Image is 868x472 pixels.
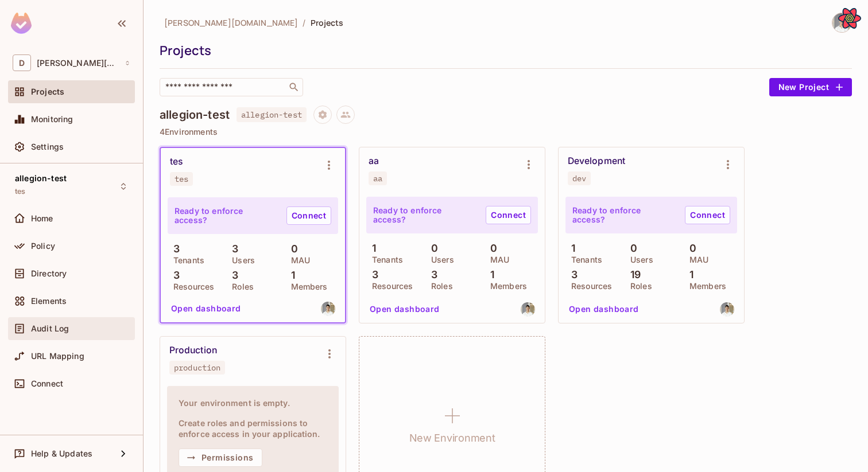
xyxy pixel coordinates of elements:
p: 0 [285,243,298,255]
div: tes [170,156,183,167]
span: [PERSON_NAME][DOMAIN_NAME] [164,17,298,28]
span: Workspace: dan.permit.io [37,58,119,68]
p: 4 Environments [160,127,852,136]
button: Open dashboard [564,301,644,319]
p: Roles [625,282,652,291]
div: production [174,363,220,372]
p: 0 [625,243,637,254]
div: aa [369,155,379,167]
div: aa [373,174,382,183]
span: allegion-test [15,174,67,183]
button: Open React Query Devtools [838,7,861,30]
p: Tenants [565,255,602,264]
span: Directory [31,269,67,278]
p: 3 [168,270,180,281]
p: 3 [168,243,180,255]
span: Projects [31,87,64,96]
p: 1 [565,243,575,254]
h1: New Environment [409,430,495,447]
p: MAU [285,256,310,265]
img: omer@permit.io [521,302,535,317]
button: New Project [769,78,852,96]
button: Open dashboard [166,300,246,318]
span: Monitoring [31,115,73,124]
p: 1 [485,269,494,280]
div: Production [169,345,217,356]
p: Users [625,255,653,264]
button: Open dashboard [365,301,444,319]
button: Permissions [179,448,262,467]
p: Members [285,282,328,291]
button: Environment settings [716,153,739,176]
p: 3 [366,269,378,280]
div: Projects [160,42,846,59]
p: MAU [485,255,509,264]
span: D [13,54,31,71]
a: Connect [685,206,730,224]
button: Environment settings [517,153,540,176]
span: Projects [311,17,344,28]
a: Connect [286,206,331,225]
p: 0 [425,243,438,254]
span: URL Mapping [31,352,84,361]
img: Omer Zuarets [832,13,851,32]
li: / [303,17,305,28]
p: Ready to enforce access? [572,206,676,224]
p: Tenants [168,256,204,265]
p: 0 [485,243,497,254]
button: Environment settings [317,154,340,177]
h4: Create roles and permissions to enforce access in your application. [179,418,327,439]
h4: Your environment is empty. [179,397,327,408]
p: 3 [425,269,437,280]
p: Members [485,282,527,291]
img: omer@permit.io [720,302,734,317]
p: Roles [226,282,254,291]
p: MAU [684,255,708,264]
a: Connect [486,206,531,224]
div: Development [568,155,625,167]
p: Resources [565,282,612,291]
p: 3 [226,243,238,255]
div: dev [572,174,586,183]
p: 3 [226,270,238,281]
span: Elements [31,297,67,306]
p: Tenants [366,255,403,264]
p: 19 [625,269,641,280]
span: Help & Updates [31,449,92,458]
p: 0 [684,243,696,254]
span: Home [31,214,53,223]
span: Settings [31,142,64,151]
p: Ready to enforce access? [175,206,277,225]
p: 3 [565,269,578,280]
p: 1 [366,243,376,254]
img: SReyMgAAAABJRU5ErkJggg== [11,13,32,34]
button: Environment settings [318,342,341,365]
p: Members [684,282,726,291]
p: Resources [168,282,214,291]
div: tes [175,174,188,184]
p: Users [226,256,255,265]
span: Audit Log [31,324,69,333]
span: Project settings [313,111,332,122]
p: Roles [425,282,453,291]
p: Ready to enforce access? [373,206,476,224]
p: 1 [684,269,693,280]
h4: allegion-test [160,108,230,122]
span: Policy [31,241,55,251]
img: omer@permit.io [321,302,335,316]
p: Users [425,255,454,264]
p: Resources [366,282,413,291]
span: tes [15,187,25,196]
span: Connect [31,379,63,388]
span: allegion-test [237,107,307,122]
p: 1 [285,270,295,281]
